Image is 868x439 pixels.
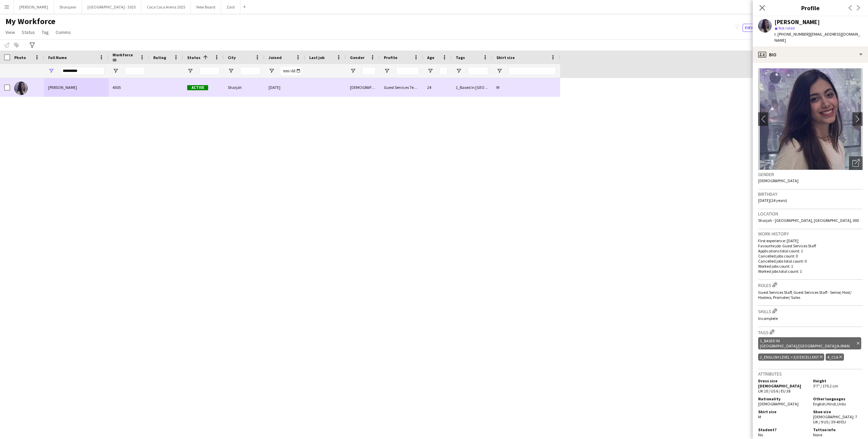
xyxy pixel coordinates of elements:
button: Open Filter Menu [113,68,119,74]
span: Hindi , [827,401,837,406]
span: Active [187,85,208,90]
span: Status [187,55,200,60]
div: 4_CCA [826,354,844,361]
img: Crew avatar or photo [758,68,863,170]
div: 2_English Level = 3/3 Excellent [758,354,824,361]
span: t. [PHONE_NUMBER] [774,32,810,37]
p: Worked jobs count: 1 [758,264,863,269]
span: Status [22,29,35,35]
span: Guest Services Staff, Guest Services Staff - Senior, Host/ Hostess, Promoter/ Sales [758,290,851,300]
span: Age [427,55,434,60]
input: Profile Filter Input [396,67,419,75]
h3: Profile [753,3,868,12]
button: Everyone12,654 [743,24,778,32]
h3: Tags [758,328,863,336]
span: Workforce ID [113,52,137,62]
button: Open Filter Menu [384,68,390,74]
span: English , [813,401,827,406]
button: Open Filter Menu [48,68,54,74]
input: Age Filter Input [439,67,448,75]
span: Rating [153,55,166,60]
div: 4505 [108,78,149,97]
h5: Student? [758,427,808,432]
span: City [228,55,236,60]
h5: Dress size [DEMOGRAPHIC_DATA] [758,378,808,388]
button: Open Filter Menu [228,68,234,74]
span: [DEMOGRAPHIC_DATA] [758,178,798,183]
input: City Filter Input [240,67,260,75]
div: 1_Based in [GEOGRAPHIC_DATA]/[GEOGRAPHIC_DATA]/Ajman [758,337,861,349]
p: First experience: [DATE] [758,238,863,243]
p: Favourite job: Guest Services Staff [758,243,863,248]
div: [DEMOGRAPHIC_DATA] [346,78,380,97]
app-action-btn: Advanced filters [28,41,36,49]
input: Workforce ID Filter Input [125,67,145,75]
span: Photo [14,55,26,60]
p: Cancelled jobs total count: 0 [758,259,863,264]
span: [PERSON_NAME] [48,85,77,90]
span: View [5,29,15,35]
h3: Gender [758,171,863,177]
p: Applications total count: 1 [758,248,863,253]
span: Sharjah - [GEOGRAPHIC_DATA], [GEOGRAPHIC_DATA], 000 [758,218,859,223]
div: 24 [423,78,452,97]
span: Profile [384,55,397,60]
span: [DATE] (24 years) [758,198,787,203]
h3: Roles [758,281,863,288]
span: Tag [42,29,49,35]
button: Coca Coca Arena 2025 [141,0,191,14]
span: Full Name [48,55,67,60]
div: Open photos pop-in [849,156,863,170]
h5: Tattoo info [813,427,863,432]
span: Last job [309,55,324,60]
input: Tags Filter Input [468,67,488,75]
button: Open Filter Menu [350,68,356,74]
span: [DEMOGRAPHIC_DATA]: 7 UK / 9 US / 39-40 EU [813,414,857,424]
div: Bio [753,46,868,63]
h3: Attributes [758,371,863,377]
button: [PERSON_NAME] [14,0,54,14]
h3: Work history [758,231,863,237]
span: None [813,432,822,437]
div: 1_Based in [GEOGRAPHIC_DATA]/[GEOGRAPHIC_DATA]/Ajman, 2_English Level = 3/3 Excellent, 4_CCA [452,78,492,97]
button: New Board [191,0,221,14]
h5: Nationality [758,396,808,401]
a: Status [19,28,38,37]
h5: Height [813,378,863,383]
span: UK 10 / US 6 / EU 38 [758,388,790,394]
button: Zaid [221,0,240,14]
h3: Birthday [758,191,863,197]
span: | [EMAIL_ADDRESS][DOMAIN_NAME] [774,32,860,43]
span: Gender [350,55,364,60]
a: Tag [39,28,52,37]
h3: Skills [758,307,863,314]
h5: Other languages [813,396,863,401]
div: M [492,78,560,97]
p: Worked jobs total count: 1 [758,269,863,274]
input: Joined Filter Input [281,67,301,75]
h3: Location [758,211,863,217]
img: Urooj Zahid [14,81,28,95]
button: Open Filter Menu [456,68,462,74]
p: Cancelled jobs count: 0 [758,253,863,259]
span: M [758,414,761,419]
h5: Shoe size [813,409,863,414]
input: Shirt size Filter Input [509,67,556,75]
div: [PERSON_NAME] [774,19,820,25]
span: Tags [456,55,465,60]
p: Incomplete [758,316,863,321]
button: Open Filter Menu [496,68,502,74]
button: Open Filter Menu [187,68,193,74]
span: Urdu [837,401,846,406]
span: No [758,432,763,437]
span: My Workforce [5,16,55,26]
input: Full Name Filter Input [60,67,104,75]
h5: Shirt size [758,409,808,414]
span: Comms [56,29,71,35]
span: Joined [269,55,282,60]
div: Guest Services Team [380,78,423,97]
input: Gender Filter Input [362,67,376,75]
a: Comms [53,28,74,37]
span: Not rated [778,25,795,31]
a: View [3,28,18,37]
